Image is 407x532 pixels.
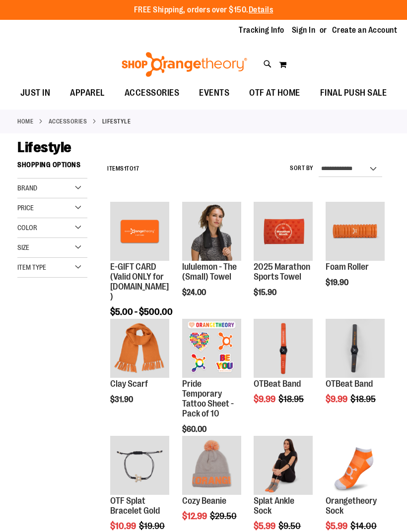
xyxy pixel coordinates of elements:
[110,319,169,379] a: Clay Scarf
[182,425,208,434] span: $60.00
[199,82,229,104] span: EVENTS
[17,224,37,232] span: Color
[125,82,180,104] span: ACCESSORIES
[110,307,173,317] span: $5.00 - $500.00
[254,319,313,379] a: OTBeat Band
[70,82,105,104] span: APPAREL
[134,165,139,172] span: 17
[17,178,87,198] div: Brand
[254,521,277,531] span: $5.99
[182,379,234,418] a: Pride Temporary Tattoo Sheet - Pack of 10
[350,394,377,404] span: $18.95
[17,218,87,238] div: Color
[326,202,385,261] img: Foam Roller
[49,117,87,126] a: ACCESSORIES
[177,197,246,322] div: product
[182,319,241,379] a: Pride Temporary Tattoo Sheet - Pack of 10
[254,436,313,495] img: Product image for Splat Ankle Sock
[110,436,169,496] a: Product image for Splat Bracelet Gold
[254,379,301,389] a: OTBeat Band
[20,82,51,104] span: JUST IN
[320,82,387,104] span: FINAL PUSH SALE
[60,82,115,105] a: APPAREL
[115,82,190,104] a: ACCESSORIES
[17,204,34,212] span: Price
[332,25,398,36] a: Create an Account
[105,314,174,429] div: product
[110,319,169,378] img: Clay Scarf
[124,165,127,172] span: 1
[321,314,390,429] div: product
[134,4,273,16] p: FREE Shipping, orders over $150.
[292,25,316,36] a: Sign In
[182,319,241,378] img: Pride Temporary Tattoo Sheet - Pack of 10
[17,238,87,258] div: Size
[249,314,318,429] div: product
[17,198,87,218] div: Price
[290,164,314,173] label: Sort By
[326,278,350,287] span: $19.90
[182,436,241,496] a: Main view of OTF Cozy Scarf Grey
[17,156,87,178] strong: Shopping Options
[254,394,277,404] span: $9.99
[110,436,169,495] img: Product image for Splat Bracelet Gold
[17,139,71,156] span: Lifestyle
[254,319,313,378] img: OTBeat Band
[249,82,300,104] span: OTF AT HOME
[139,521,166,531] span: $19.90
[249,197,318,322] div: product
[105,197,174,342] div: product
[326,202,385,262] a: Foam Roller
[239,25,284,36] a: Tracking Info
[10,82,61,105] a: JUST IN
[107,161,139,177] h2: Items to
[102,117,131,126] strong: Lifestyle
[350,521,378,531] span: $14.00
[120,52,249,77] img: Shop Orangetheory
[182,436,241,495] img: Main view of OTF Cozy Scarf Grey
[326,436,385,496] a: Product image for Orangetheory Sock
[182,496,226,506] a: Cozy Beanie
[210,511,238,521] span: $29.50
[326,379,373,389] a: OTBeat Band
[326,436,385,495] img: Product image for Orangetheory Sock
[326,496,377,516] a: Orangetheory Sock
[182,202,241,261] img: lululemon - The (Small) Towel
[249,5,273,14] a: Details
[110,395,135,404] span: $31.90
[17,263,46,271] span: Item Type
[254,262,310,282] a: 2025 Marathon Sports Towel
[189,82,239,105] a: EVENTS
[182,262,237,282] a: lululemon - The (Small) Towel
[110,521,137,531] span: $10.99
[110,202,169,262] a: E-GIFT CARD (Valid ONLY for ShopOrangetheory.com)
[278,521,302,531] span: $9.50
[17,258,87,278] div: Item Type
[17,243,29,251] span: Size
[326,262,369,272] a: Foam Roller
[17,184,37,192] span: Brand
[110,379,148,389] a: Clay Scarf
[321,197,390,312] div: product
[239,82,310,105] a: OTF AT HOME
[254,202,313,262] a: 2025 Marathon Sports Towel
[17,117,33,126] a: Home
[326,319,385,378] img: OTBeat Band
[278,394,305,404] span: $18.95
[254,288,278,297] span: $15.90
[254,496,294,516] a: Splat Ankle Sock
[254,202,313,261] img: 2025 Marathon Sports Towel
[182,511,208,521] span: $12.99
[326,394,349,404] span: $9.99
[177,314,246,459] div: product
[182,288,207,297] span: $24.00
[110,496,160,516] a: OTF Splat Bracelet Gold
[254,436,313,496] a: Product image for Splat Ankle Sock
[310,82,397,105] a: FINAL PUSH SALE
[110,202,169,261] img: E-GIFT CARD (Valid ONLY for ShopOrangetheory.com)
[326,319,385,379] a: OTBeat Band
[326,521,349,531] span: $5.99
[110,262,169,301] a: E-GIFT CARD (Valid ONLY for [DOMAIN_NAME])
[182,202,241,262] a: lululemon - The (Small) Towel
